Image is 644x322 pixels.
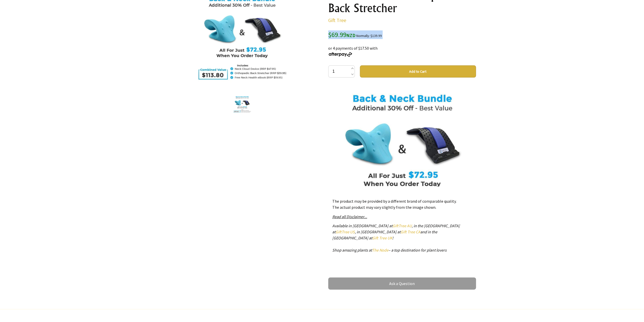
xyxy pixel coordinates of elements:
[372,235,392,240] a: Gift Tree UK
[356,34,382,38] small: Normally: $139.99
[332,198,472,210] p: The product may be provided by a different brand of comparable quality. The actual product may va...
[346,32,356,38] span: NZD
[328,30,356,39] span: $69.99
[328,52,352,57] img: Afterpay
[233,95,252,114] img: Kenko Back™ - Orthopedic Back Stretcher
[336,229,355,234] a: GiftTree US
[372,248,388,253] a: The Node
[328,17,346,23] a: Gift Tree
[332,214,367,219] a: Read all Disclaimer...
[360,65,476,78] button: Add to Cart
[328,39,476,57] div: or 4 payments of $17.50 with
[401,229,420,234] a: Gift Tree CA
[332,223,460,253] em: Available in [GEOGRAPHIC_DATA] at , in the [GEOGRAPHIC_DATA] at , in [GEOGRAPHIC_DATA] at and in ...
[392,223,412,228] a: GiftTree AU
[328,277,476,290] a: Ask a Question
